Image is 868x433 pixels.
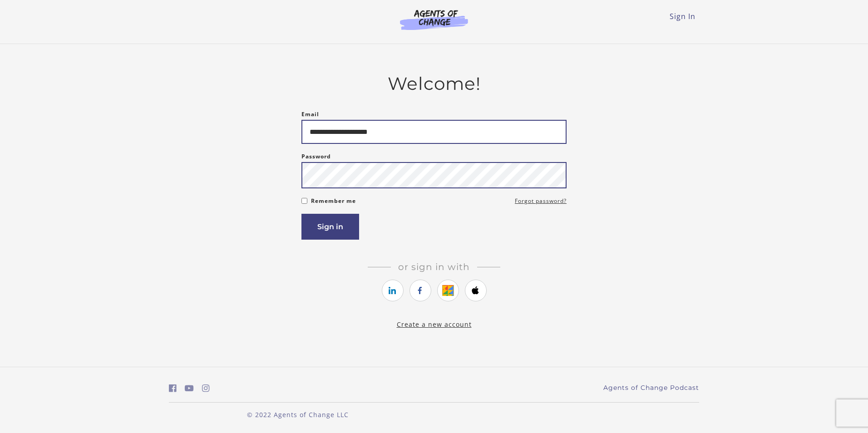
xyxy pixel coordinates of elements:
a: https://courses.thinkific.com/users/auth/facebook?ss%5Breferral%5D=&ss%5Buser_return_to%5D=&ss%5B... [409,280,431,301]
a: https://www.instagram.com/agentsofchangeprep/ (Open in a new window) [202,382,210,395]
a: https://www.youtube.com/c/AgentsofChangeTestPrepbyMeaganMitchell (Open in a new window) [185,382,194,395]
img: Agents of Change Logo [390,9,478,30]
span: Or sign in with [391,261,477,272]
i: https://www.youtube.com/c/AgentsofChangeTestPrepbyMeaganMitchell (Open in a new window) [185,384,194,393]
i: https://www.facebook.com/groups/aswbtestprep (Open in a new window) [169,384,177,393]
i: https://www.instagram.com/agentsofchangeprep/ (Open in a new window) [202,384,210,393]
h2: Welcome! [301,73,567,94]
label: Remember me [311,196,356,207]
label: Email [301,109,319,120]
a: Forgot password? [515,196,567,207]
p: © 2022 Agents of Change LLC [169,410,427,419]
button: Sign in [301,214,359,240]
a: https://www.facebook.com/groups/aswbtestprep (Open in a new window) [169,382,177,395]
a: https://courses.thinkific.com/users/auth/linkedin?ss%5Breferral%5D=&ss%5Buser_return_to%5D=&ss%5B... [382,280,404,301]
a: Agents of Change Podcast [603,383,699,393]
a: https://courses.thinkific.com/users/auth/google?ss%5Breferral%5D=&ss%5Buser_return_to%5D=&ss%5Bvi... [437,280,459,301]
a: Sign In [670,11,695,21]
a: Create a new account [397,320,472,329]
a: https://courses.thinkific.com/users/auth/apple?ss%5Breferral%5D=&ss%5Buser_return_to%5D=&ss%5Bvis... [465,280,487,301]
label: Password [301,151,331,162]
